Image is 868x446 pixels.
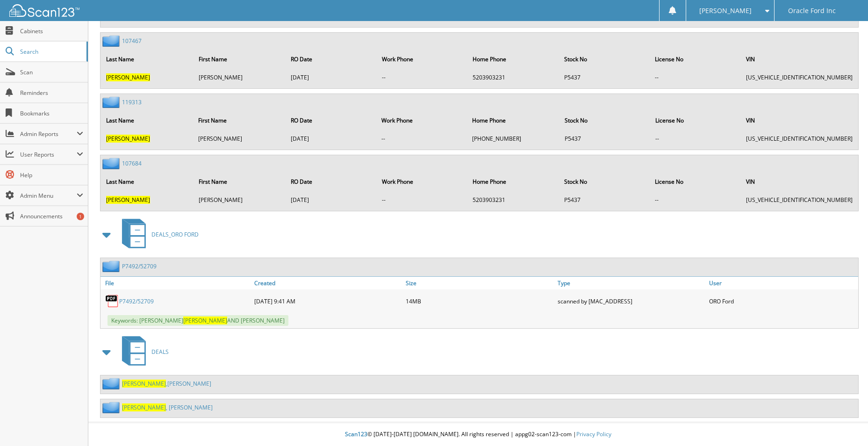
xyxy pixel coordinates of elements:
th: Home Phone [467,111,559,130]
span: [PERSON_NAME] [106,196,150,204]
td: P5437 [560,70,649,85]
th: Home Phone [468,172,559,191]
td: [US_VEHICLE_IDENTIFICATION_NUMBER] [741,131,857,146]
div: © [DATE]-[DATE] [DOMAIN_NAME]. All rights reserved | appg02-scan123-com | [88,423,868,446]
th: License No [651,111,740,130]
th: Work Phone [377,111,466,130]
td: [PERSON_NAME] [194,192,286,208]
td: [PERSON_NAME] [194,131,285,146]
span: Scan [20,68,83,76]
span: Scan123 [345,430,367,438]
a: Privacy Policy [576,430,611,438]
a: File [100,277,252,289]
img: folder2.png [102,158,122,169]
a: 107684 [122,159,142,167]
span: Keywords: [PERSON_NAME] AND [PERSON_NAME] [108,315,288,326]
th: First Name [194,172,286,191]
th: RO Date [286,50,376,69]
img: scan123-logo-white.svg [9,4,79,17]
td: -- [377,70,467,85]
a: 107467 [122,37,142,45]
td: -- [377,192,467,208]
span: Announcements [20,212,83,220]
a: [PERSON_NAME],[PERSON_NAME] [122,380,211,388]
td: [US_VEHICLE_IDENTIFICATION_NUMBER] [741,192,857,208]
td: P5437 [560,192,649,208]
img: PDF.png [105,294,119,308]
div: ORO Ford [707,292,858,310]
a: P7492/52709 [122,262,157,270]
a: Size [403,277,555,289]
th: Last Name [101,50,193,69]
td: 5203903231 [468,70,559,85]
td: [US_VEHICLE_IDENTIFICATION_NUMBER] [741,70,857,85]
span: Help [20,171,83,179]
th: Work Phone [377,172,467,191]
th: Stock No [560,111,650,130]
td: [PERSON_NAME] [194,70,286,85]
span: User Reports [20,151,77,158]
span: [PERSON_NAME] [122,380,166,388]
th: Last Name [101,111,193,130]
span: Search [20,48,82,56]
td: [DATE] [286,192,376,208]
td: -- [377,131,466,146]
span: Admin Reports [20,130,77,138]
td: P5437 [560,131,650,146]
td: [DATE] [286,131,376,146]
div: [DATE] 9:41 AM [252,292,403,310]
div: 1 [77,213,84,220]
a: DEALS_ORO FORD [116,216,199,253]
iframe: Chat Widget [821,401,868,446]
a: 119313 [122,98,142,106]
span: Cabinets [20,27,83,35]
th: Last Name [101,172,193,191]
div: scanned by [MAC_ADDRESS] [555,292,707,310]
th: Home Phone [468,50,559,69]
a: DEALS [116,333,169,370]
div: 14MB [403,292,555,310]
th: VIN [741,172,857,191]
img: folder2.png [102,402,122,413]
img: folder2.png [102,35,122,47]
span: [PERSON_NAME] [699,8,752,14]
td: -- [650,192,740,208]
span: [PERSON_NAME] [106,135,150,143]
td: -- [651,131,740,146]
th: VIN [741,50,857,69]
span: [PERSON_NAME] [106,73,150,81]
span: Oracle Ford Inc [788,8,836,14]
th: License No [650,172,740,191]
td: [DATE] [286,70,376,85]
img: folder2.png [102,96,122,108]
span: DEALS [151,348,169,356]
th: Work Phone [377,50,467,69]
th: RO Date [286,172,376,191]
a: User [707,277,858,289]
td: [PHONE_NUMBER] [467,131,559,146]
a: Type [555,277,707,289]
th: Stock No [560,172,649,191]
span: Admin Menu [20,192,77,200]
td: -- [650,70,740,85]
span: [PERSON_NAME] [122,403,166,411]
img: folder2.png [102,378,122,389]
a: Created [252,277,403,289]
a: [PERSON_NAME], [PERSON_NAME] [122,403,213,411]
span: [PERSON_NAME] [183,317,227,324]
a: P7492/52709 [119,297,154,305]
td: 5203903231 [468,192,559,208]
img: folder2.png [102,260,122,272]
th: License No [650,50,740,69]
th: RO Date [286,111,376,130]
span: DEALS_ORO FORD [151,230,199,238]
th: First Name [194,111,285,130]
span: Bookmarks [20,109,83,117]
th: VIN [741,111,857,130]
th: First Name [194,50,286,69]
span: Reminders [20,89,83,97]
th: Stock No [560,50,649,69]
